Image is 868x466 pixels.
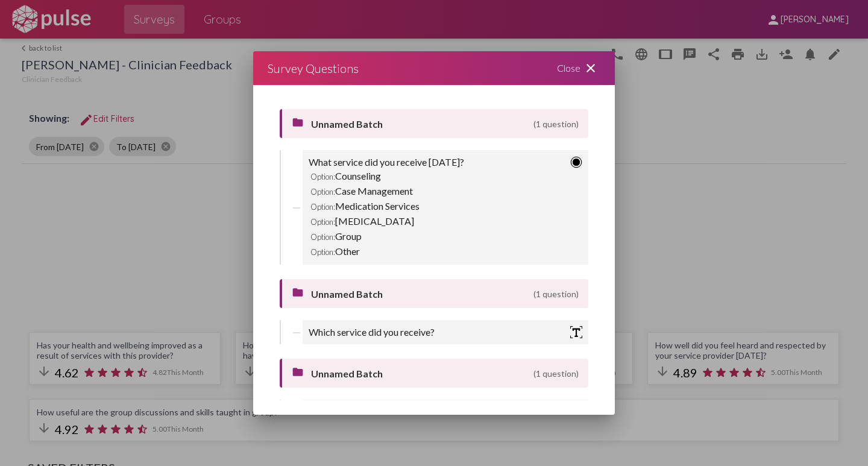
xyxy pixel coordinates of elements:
[311,288,529,300] span: Unnamed Batch
[570,326,582,338] img: text.png
[310,202,335,212] span: Option:
[309,168,582,183] div: Counseling
[309,228,582,244] div: Group
[311,118,529,130] span: Unnamed Batch
[583,61,598,75] mat-icon: close
[309,183,582,198] div: Case Management
[292,286,306,301] mat-icon: folder
[309,213,582,228] div: [MEDICAL_DATA]
[292,366,306,380] mat-icon: folder
[542,51,615,85] div: Close
[310,232,335,242] span: Option:
[311,368,529,379] span: Unnamed Batch
[292,116,306,131] mat-icon: folder
[533,368,579,379] span: (1 question)
[310,247,335,257] span: Option:
[309,198,582,213] div: Medication Services
[570,156,582,168] img: dot.png
[533,119,579,129] span: (1 question)
[310,187,335,197] span: Option:
[309,244,582,259] div: Other
[533,289,579,299] span: (1 question)
[309,326,435,338] div: Which service did you receive?
[268,58,359,78] div: Survey Questions
[310,217,335,227] span: Option:
[310,172,335,181] span: Option:
[309,156,464,168] div: What service did you receive [DATE]?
